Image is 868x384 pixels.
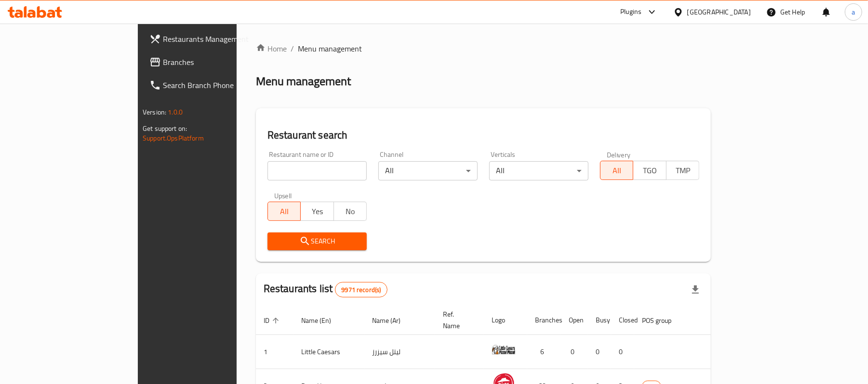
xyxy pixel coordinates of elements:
th: Branches [527,306,561,335]
span: TMP [670,164,695,178]
span: Yes [305,205,330,218]
span: Name (Ar) [372,315,413,326]
div: [GEOGRAPHIC_DATA] [687,7,751,17]
img: Little Caesars [492,338,516,362]
button: All [267,202,301,221]
span: 1.0.0 [168,106,183,118]
span: Search Branch Phone [163,79,275,91]
span: Ref. Name [443,308,472,332]
h2: Restaurant search [267,128,699,142]
span: 9971 record(s) [335,285,387,294]
a: Branches [142,51,283,74]
input: Search for restaurant name or ID.. [267,161,367,180]
span: ID [264,315,282,326]
span: All [272,205,297,218]
li: / [291,43,294,54]
div: All [489,161,588,180]
div: All [378,161,478,180]
label: Upsell [274,192,292,199]
th: Open [561,306,588,335]
div: Export file [684,278,707,301]
nav: breadcrumb [256,43,711,54]
span: Get support on: [143,122,187,135]
td: 6 [527,335,561,369]
td: Little Caesars [294,335,364,369]
span: All [604,164,629,178]
button: TMP [666,161,699,180]
a: Search Branch Phone [142,74,283,97]
td: 0 [561,335,588,369]
h2: Menu management [256,74,351,89]
th: Closed [611,306,634,335]
button: No [334,202,367,221]
span: Restaurants Management [163,33,275,45]
span: Menu management [298,43,362,54]
th: Logo [484,306,527,335]
h2: Restaurants list [264,282,387,297]
span: Search [275,235,359,247]
td: 0 [588,335,611,369]
button: TGO [633,161,666,180]
span: a [852,7,855,17]
th: Busy [588,306,611,335]
button: Search [267,232,367,250]
div: Total records count [335,282,387,297]
button: Yes [300,202,334,221]
span: No [338,205,363,218]
span: TGO [637,164,662,178]
a: Support.OpsPlatform [143,132,204,144]
span: Version: [143,106,166,118]
span: Branches [163,56,275,68]
a: Restaurants Management [142,27,283,51]
label: Delivery [607,151,631,158]
div: Plugins [620,6,641,18]
span: Name (En) [301,315,344,326]
span: POS group [642,315,684,326]
td: 0 [611,335,634,369]
td: ليتل سيزرز [364,335,435,369]
button: All [600,161,633,180]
